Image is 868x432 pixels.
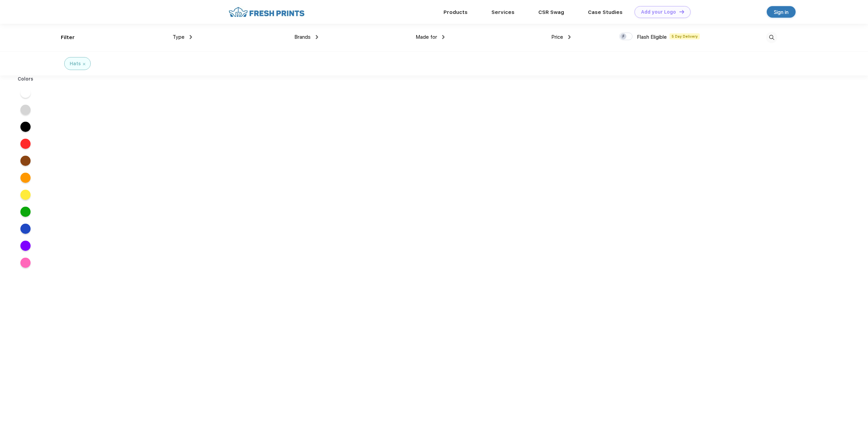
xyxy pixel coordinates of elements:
span: Flash Eligible [637,34,667,40]
span: Made for [416,34,437,40]
img: desktop_search.svg [766,32,777,43]
div: Filter [61,34,75,41]
a: Sign in [767,6,796,18]
img: dropdown.png [316,35,318,39]
a: Products [444,9,468,15]
img: dropdown.png [190,35,192,39]
div: Hats [70,60,81,67]
span: Brands [294,34,311,40]
span: Price [551,34,563,40]
div: Sign in [774,8,788,16]
img: filter_cancel.svg [83,63,85,65]
div: Colors [13,75,39,83]
div: Add your Logo [641,9,676,15]
img: dropdown.png [442,35,445,39]
img: fo%20logo%202.webp [227,6,307,18]
img: dropdown.png [568,35,571,39]
img: DT [679,10,684,14]
span: Type [173,34,185,40]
